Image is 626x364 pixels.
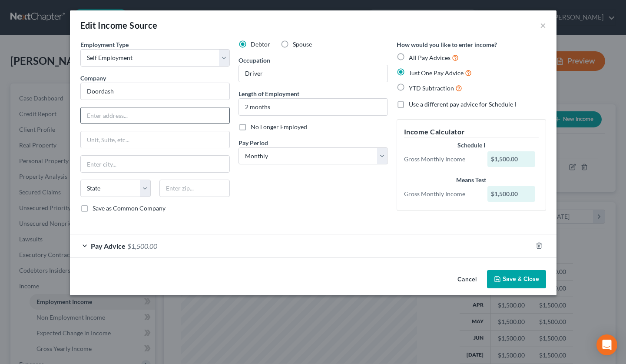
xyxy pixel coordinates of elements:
label: Length of Employment [238,89,299,98]
div: Schedule I [404,141,539,150]
h5: Income Calculator [404,127,539,137]
span: Just One Pay Advice [409,69,464,77]
button: Cancel [450,271,484,288]
span: $1,500.00 [127,242,157,250]
span: Employment Type [80,41,129,48]
span: No Longer Employed [251,123,307,130]
input: Enter city... [81,156,229,172]
input: Unit, Suite, etc... [81,131,229,148]
input: Enter address... [81,107,229,124]
div: Open Intercom Messenger [596,334,617,355]
button: × [540,20,546,30]
div: $1,500.00 [487,186,535,202]
span: All Pay Advices [409,54,450,61]
label: Occupation [238,56,270,65]
label: How would you like to enter income? [397,40,497,49]
span: Spouse [293,40,312,48]
button: Save & Close [487,270,546,288]
span: YTD Subtraction [409,84,454,92]
span: Company [80,74,106,82]
span: Use a different pay advice for Schedule I [409,100,516,108]
div: Gross Monthly Income [400,155,484,164]
div: Edit Income Source [80,19,158,31]
span: Pay Period [238,139,268,147]
div: Gross Monthly Income [400,190,484,198]
div: Means Test [404,176,539,184]
input: Enter zip... [159,180,230,197]
span: Save as Common Company [93,204,166,212]
div: $1,500.00 [487,151,535,167]
span: Debtor [251,40,270,48]
input: ex: 2 years [239,99,388,115]
input: -- [239,65,388,82]
span: Pay Advice [91,242,126,250]
input: Search company by name... [80,83,230,100]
